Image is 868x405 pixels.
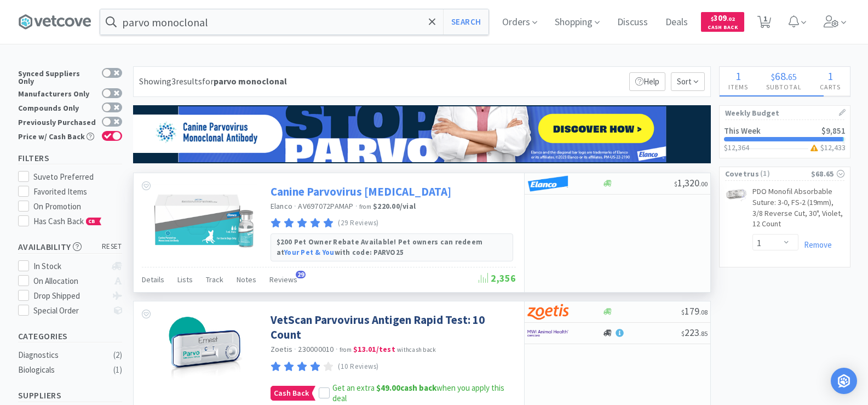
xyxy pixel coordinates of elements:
button: Search [443,9,488,35]
span: 12,433 [824,142,846,152]
span: Track [206,275,223,284]
span: Cash Back [708,25,738,32]
h5: Availability [18,241,122,253]
span: Notes [237,275,256,284]
span: Sort [671,72,705,91]
span: Reviews [269,275,297,284]
div: $68.65 [811,168,844,180]
span: · [336,344,338,354]
div: Drop Shipped [33,289,106,303]
div: ( 2 ) [113,349,122,362]
div: Price w/ Cash Back [18,131,96,140]
div: Diagnostics [18,349,107,362]
span: CB [87,218,97,225]
div: Synced Suppliers Only [18,68,96,85]
input: Search by item, sku, manufacturer, ingredient, size... [100,9,488,35]
span: 65 [788,71,797,82]
span: Details [142,275,164,284]
h2: This Week [724,127,761,135]
span: AV697072PAMAP [298,201,353,211]
h5: Categories [18,330,122,343]
span: with cash back [397,346,436,353]
img: f6b2451649754179b5b4e0c70c3f7cb0_2.png [527,325,568,341]
span: Covetrus [725,168,759,180]
span: 29 [296,271,306,278]
div: Showing 3 results [139,75,287,89]
h4: Carts [811,82,850,92]
span: $ [674,180,677,188]
span: for [202,76,287,87]
span: . 00 [699,180,708,188]
h4: Items [720,82,757,92]
div: On Promotion [33,200,122,213]
div: Open Intercom Messenger [831,368,857,394]
img: 48e6eb482e5b44679c4eddaa0ae0dc1f_415453.png [152,184,257,255]
span: Lists [177,275,193,284]
img: afd4a68a341e40a49ede32e5fd45c4a0.png [133,105,711,163]
span: 179 [681,305,708,317]
span: . 02 [727,15,735,22]
span: from [340,346,352,353]
span: $ [771,71,775,82]
div: On Allocation [33,275,106,288]
a: $309.02Cash Back [701,7,744,37]
span: reset [102,241,122,253]
div: Manufacturers Only [18,88,96,98]
div: Suveto Preferred [33,170,122,184]
div: ( 1 ) [113,363,122,377]
strong: $13.01 / test [353,344,395,354]
div: Favorited Items [33,185,122,198]
a: This Week$9,851$12,364$12,433 [720,120,850,158]
a: Remove [798,239,832,250]
span: 2,356 [479,272,516,284]
div: Special Order [33,304,106,317]
div: In Stock [33,260,106,273]
strong: parvo monoclonal [214,76,287,87]
span: 230000010 [298,344,334,354]
span: Cash Back [271,386,312,400]
a: Your Pet & You [284,248,335,257]
h1: Weekly Budget [725,106,844,120]
a: Elanco [271,201,293,211]
span: 1 [827,69,833,83]
span: 1,320 [674,176,708,189]
span: $ [711,15,714,22]
p: (29 Reviews) [338,218,379,229]
div: . [757,71,811,82]
span: 223 [681,326,708,339]
a: Canine Parvovirus [MEDICAL_DATA] [271,184,451,199]
strong: $220.00 / vial [373,201,416,211]
a: VetScan Parvovirus Antigen Rapid Test: 10 Count [271,312,513,343]
span: 1 [735,69,741,83]
img: 8f34386738be45f7947e4abc9d948df8_19260.png [725,189,747,201]
strong: cash back [376,383,436,393]
span: 68 [775,69,786,83]
span: from [359,203,371,210]
img: 73f1cf16046846088b9e3e8d7a92182f_63609.png [166,312,242,384]
h5: Suppliers [18,389,122,402]
img: cad21a4972ff45d6bc147a678ad455e5 [527,175,568,192]
a: 1 [753,19,775,28]
span: Get an extra when you apply this deal [332,383,504,404]
span: Has Cash Back [33,216,102,226]
div: Previously Purchased [18,117,96,126]
span: $49.00 [376,383,400,393]
a: Deals [661,18,692,27]
span: · [294,201,296,211]
strong: $200 Pet Owner Rebate Available! Pet owners can redeem at with code: PARVO25 [277,237,483,256]
h3: $ [808,144,846,151]
span: $ [681,308,685,316]
h5: Filters [18,152,122,164]
a: Zoetis [271,344,293,354]
span: . 08 [699,308,708,316]
span: . 85 [699,329,708,338]
span: 309 [711,13,735,23]
span: $ [681,329,685,338]
span: · [355,201,358,211]
h4: Subtotal [757,82,811,92]
p: (10 Reviews) [338,361,379,373]
a: Discuss [613,18,652,27]
div: Compounds Only [18,102,96,112]
span: $9,851 [821,126,846,136]
span: ( 1 ) [759,168,811,179]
